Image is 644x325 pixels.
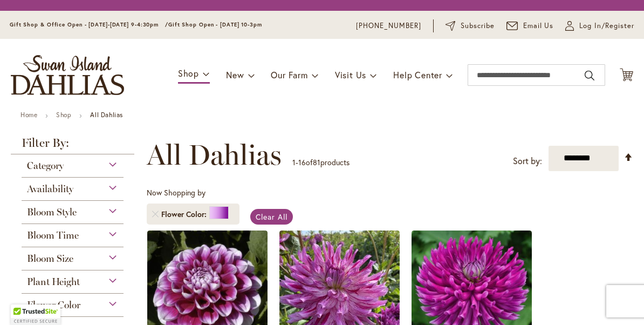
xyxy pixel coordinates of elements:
[27,253,73,265] span: Bloom Size
[356,21,421,31] a: [PHONE_NUMBER]
[256,212,287,222] span: Clear All
[298,157,306,167] span: 16
[152,211,159,218] a: Remove Flower Color Purple
[56,111,71,119] a: Shop
[147,187,205,198] span: Now Shopping by
[178,67,199,79] span: Shop
[10,21,168,28] span: Gift Shop & Office Open - [DATE]-[DATE] 9-4:30pm /
[579,21,634,31] span: Log In/Register
[292,157,296,167] span: 1
[8,287,38,317] iframe: Launch Accessibility Center
[20,111,37,119] a: Home
[11,55,124,95] a: store logo
[565,21,634,31] a: Log In/Register
[27,206,77,218] span: Bloom Style
[11,137,134,154] strong: Filter By:
[27,160,64,172] span: Category
[393,69,442,80] span: Help Center
[27,299,80,311] span: Flower Color
[271,69,307,80] span: Our Farm
[446,21,495,31] a: Subscribe
[147,139,282,171] span: All Dahlias
[506,21,554,31] a: Email Us
[27,276,80,288] span: Plant Height
[292,154,350,171] p: - of products
[335,69,366,80] span: Visit Us
[523,21,554,31] span: Email Us
[226,69,244,80] span: New
[250,209,293,225] a: Clear All
[27,229,79,241] span: Bloom Time
[513,151,542,171] label: Sort by:
[161,209,209,220] span: Flower Color
[585,67,594,84] button: Search
[313,157,320,167] span: 81
[168,21,262,28] span: Gift Shop Open - [DATE] 10-3pm
[90,111,123,119] strong: All Dahlias
[27,183,73,195] span: Availability
[461,21,495,31] span: Subscribe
